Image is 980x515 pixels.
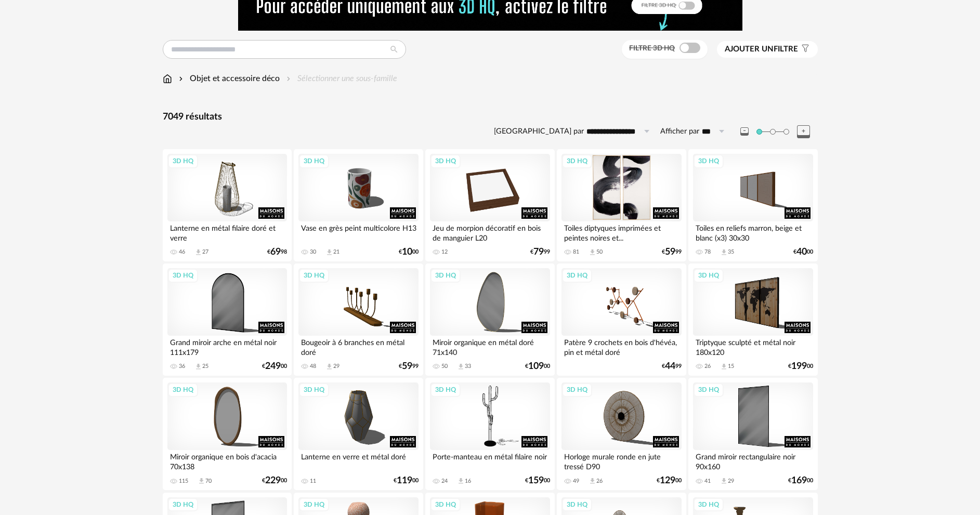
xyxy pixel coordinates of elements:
[262,363,287,370] div: € 00
[589,477,596,485] span: Download icon
[573,248,579,256] div: 81
[688,263,817,376] a: 3D HQ Triptyque sculpté et métal noir 180x120 26 Download icon 15 €19900
[168,154,198,168] div: 3D HQ
[704,478,711,485] div: 41
[457,363,465,371] span: Download icon
[465,363,471,370] div: 33
[728,248,734,256] div: 35
[333,363,339,370] div: 29
[298,336,418,356] div: Bougeoir à 6 branches en métal doré
[177,73,185,85] img: svg+xml;base64,PHN2ZyB3aWR0aD0iMTYiIGhlaWdodD0iMTYiIHZpZXdCb3g9IjAgMCAxNiAxNiIgZmlsbD0ibm9uZSIgeG...
[694,498,724,511] div: 3D HQ
[704,248,711,256] div: 78
[693,336,813,356] div: Triptyque sculpté et métal noir 180x120
[720,363,728,371] span: Download icon
[660,127,699,137] label: Afficher par
[441,363,448,370] div: 50
[294,263,423,376] a: 3D HQ Bougeoir à 6 branches en métal doré 48 Download icon 29 €5999
[728,363,734,370] div: 15
[441,248,448,256] div: 12
[561,450,681,471] div: Horloge murale ronde en jute tressé D90
[596,248,603,256] div: 50
[693,450,813,471] div: Grand miroir rectangulaire noir 90x160
[179,478,188,485] div: 115
[299,498,329,511] div: 3D HQ
[530,248,550,256] div: € 99
[294,149,423,261] a: 3D HQ Vase en grès peint multicolore H13 30 Download icon 21 €1000
[791,363,807,370] span: 199
[402,248,412,256] span: 10
[629,45,675,52] span: Filtre 3D HQ
[397,477,412,484] span: 119
[562,269,592,282] div: 3D HQ
[798,44,810,55] span: Filter icon
[430,336,550,356] div: Miroir organique en métal doré 71x140
[657,477,682,484] div: € 00
[298,221,418,242] div: Vase en grès peint multicolore H13
[465,478,471,485] div: 16
[561,221,681,242] div: Toiles diptyques imprimées et peintes noires et...
[167,336,287,356] div: Grand miroir arche en métal noir 111x179
[660,477,675,484] span: 129
[299,383,329,397] div: 3D HQ
[562,498,592,511] div: 3D HQ
[662,248,682,256] div: € 99
[265,363,281,370] span: 249
[265,477,281,484] span: 229
[693,221,813,242] div: Toiles en reliefs marron, beige et blanc (x3) 30x30
[704,363,711,370] div: 26
[589,248,596,256] span: Download icon
[720,477,728,485] span: Download icon
[528,477,544,484] span: 159
[562,154,592,168] div: 3D HQ
[262,477,287,484] div: € 00
[399,248,419,256] div: € 00
[725,44,798,55] span: filtre
[430,269,461,282] div: 3D HQ
[528,363,544,370] span: 109
[561,336,681,356] div: Patère 9 crochets en bois d'hévéa, pin et métal doré
[325,248,333,256] span: Download icon
[688,149,817,261] a: 3D HQ Toiles en reliefs marron, beige et blanc (x3) 30x30 78 Download icon 35 €4000
[725,45,774,53] span: Ajouter un
[299,154,329,168] div: 3D HQ
[310,248,316,256] div: 30
[194,363,202,371] span: Download icon
[441,478,448,485] div: 24
[310,363,316,370] div: 48
[425,263,554,376] a: 3D HQ Miroir organique en métal doré 71x140 50 Download icon 33 €10900
[198,477,205,485] span: Download icon
[694,269,724,282] div: 3D HQ
[430,450,550,471] div: Porte-manteau en métal filaire noir
[294,378,423,490] a: 3D HQ Lanterne en verre et métal doré 11 €11900
[167,450,287,471] div: Miroir organique en bois d'acacia 70x138
[325,363,333,371] span: Download icon
[205,478,212,485] div: 70
[430,498,461,511] div: 3D HQ
[425,378,554,490] a: 3D HQ Porte-manteau en métal filaire noir 24 Download icon 16 €15900
[562,383,592,397] div: 3D HQ
[179,363,185,370] div: 36
[202,363,208,370] div: 25
[796,248,807,256] span: 40
[168,498,198,511] div: 3D HQ
[557,263,686,376] a: 3D HQ Patère 9 crochets en bois d'hévéa, pin et métal doré €4499
[688,378,817,490] a: 3D HQ Grand miroir rectangulaire noir 90x160 41 Download icon 29 €16900
[788,363,813,370] div: € 00
[168,383,198,397] div: 3D HQ
[179,248,185,256] div: 46
[665,248,675,256] span: 59
[163,111,818,123] div: 7049 résultats
[310,478,316,485] div: 11
[299,269,329,282] div: 3D HQ
[457,477,465,485] span: Download icon
[788,477,813,484] div: € 00
[430,221,550,242] div: Jeu de morpion décoratif en bois de manguier L20
[163,378,292,490] a: 3D HQ Miroir organique en bois d'acacia 70x138 115 Download icon 70 €22900
[717,41,818,58] button: Ajouter unfiltre Filter icon
[425,149,554,261] a: 3D HQ Jeu de morpion décoratif en bois de manguier L20 12 €7999
[793,248,813,256] div: € 00
[720,248,728,256] span: Download icon
[525,363,550,370] div: € 00
[791,477,807,484] span: 169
